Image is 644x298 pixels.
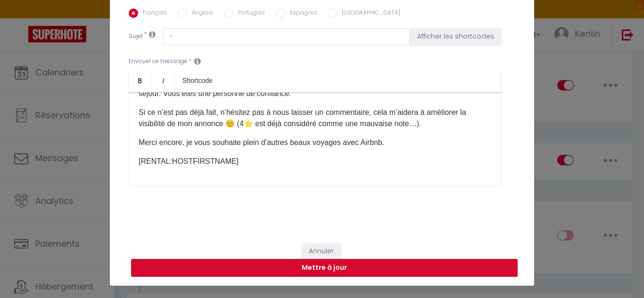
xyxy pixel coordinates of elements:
button: Mettre à jour [131,259,518,277]
label: Portugais [233,8,265,19]
label: Anglais [187,8,213,19]
button: Afficher les shortcodes [410,28,501,45]
a: Bold [129,69,152,92]
label: Sujet [129,32,143,42]
p: [RENTAL:HOSTFIRSTNAME] [139,156,491,167]
i: Subject [149,31,156,38]
i: Message [194,57,201,65]
label: Envoyer ce message [129,57,187,66]
a: Shortcode [175,69,220,92]
label: Français [138,8,167,19]
p: Si ce n’est pas déjà fait, n’hésitez pas à nous laisser un commentaire, cela m’aidera à améliorer... [139,107,491,129]
button: Annuler [302,243,341,259]
label: [GEOGRAPHIC_DATA] [337,8,400,19]
label: Espagnol [285,8,317,19]
p: Merci encore, je vous souhaite plein d’autres beaux voyages avec Airbnb. [139,137,491,148]
a: Italic [152,69,175,92]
